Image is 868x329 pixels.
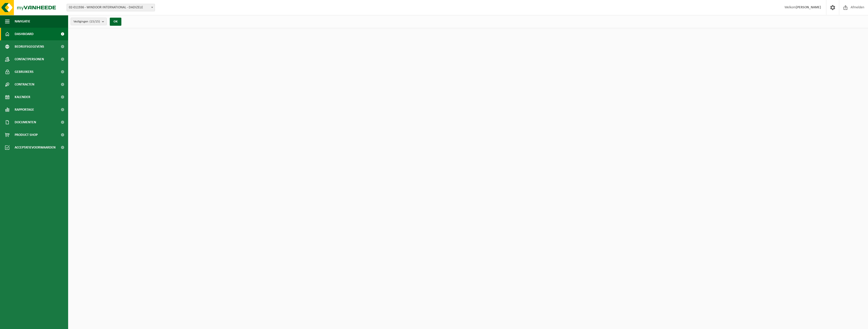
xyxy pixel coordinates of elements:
[15,40,44,53] span: Bedrijfsgegevens
[67,4,155,11] span: 02-011936 - WINDOOR INTERNATIONAL - DADIZELE
[15,116,36,129] span: Documenten
[90,20,100,23] count: (15/15)
[15,91,30,103] span: Kalender
[110,18,121,26] button: OK
[15,78,34,91] span: Contracten
[15,53,44,66] span: Contactpersonen
[15,15,30,28] span: Navigatie
[15,103,34,116] span: Rapportage
[15,129,38,141] span: Product Shop
[15,66,34,78] span: Gebruikers
[71,18,107,25] button: Vestigingen(15/15)
[73,18,100,25] span: Vestigingen
[15,28,34,40] span: Dashboard
[796,6,821,9] strong: [PERSON_NAME]
[15,141,56,154] span: Acceptatievoorwaarden
[67,4,155,11] span: 02-011936 - WINDOOR INTERNATIONAL - DADIZELE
